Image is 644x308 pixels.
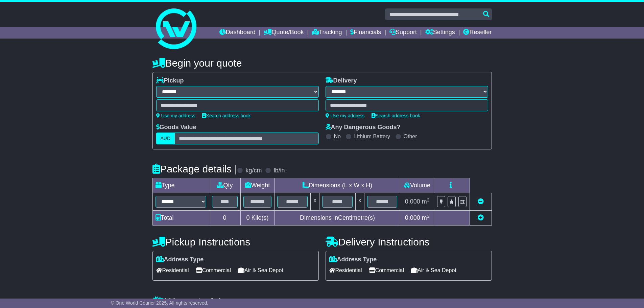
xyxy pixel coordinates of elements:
[329,265,362,276] span: Residential
[152,236,319,247] h4: Pickup Instructions
[246,214,249,221] span: 0
[152,211,209,226] td: Total
[238,265,283,276] span: Air & Sea Depot
[273,167,285,174] label: lb/in
[196,265,231,276] span: Commercial
[405,214,420,221] span: 0.000
[264,27,304,39] a: Quote/Book
[354,133,390,140] label: Lithium Battery
[389,27,417,39] a: Support
[152,178,209,193] td: Type
[152,57,492,69] h4: Begin your quote
[240,178,275,193] td: Weight
[427,197,430,203] sup: 3
[156,77,184,85] label: Pickup
[219,27,256,39] a: Dashboard
[111,300,209,306] span: © One World Courier 2025. All rights reserved.
[275,211,400,226] td: Dimensions in Centimetre(s)
[156,265,189,276] span: Residential
[311,193,319,211] td: x
[326,236,492,247] h4: Delivery Instructions
[355,193,364,211] td: x
[463,27,492,39] a: Reseller
[326,124,401,131] label: Any Dangerous Goods?
[350,27,381,39] a: Financials
[202,113,251,118] a: Search address book
[156,133,175,144] label: AUD
[152,296,492,307] h4: Warranty & Insurance
[404,133,417,140] label: Other
[422,198,430,205] span: m
[422,214,430,221] span: m
[372,113,420,118] a: Search address book
[405,198,420,205] span: 0.000
[369,265,404,276] span: Commercial
[334,133,341,140] label: No
[326,113,365,118] a: Use my address
[156,113,195,118] a: Use my address
[156,124,196,131] label: Goods Value
[275,178,400,193] td: Dimensions (L x W x H)
[329,256,377,263] label: Address Type
[427,214,430,219] sup: 3
[326,77,357,85] label: Delivery
[156,256,204,263] label: Address Type
[152,163,237,174] h4: Package details |
[240,211,275,226] td: Kilo(s)
[478,198,484,205] a: Remove this item
[209,211,240,226] td: 0
[209,178,240,193] td: Qty
[245,167,262,174] label: kg/cm
[400,178,434,193] td: Volume
[478,214,484,221] a: Add new item
[425,27,455,39] a: Settings
[312,27,342,39] a: Tracking
[411,265,456,276] span: Air & Sea Depot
